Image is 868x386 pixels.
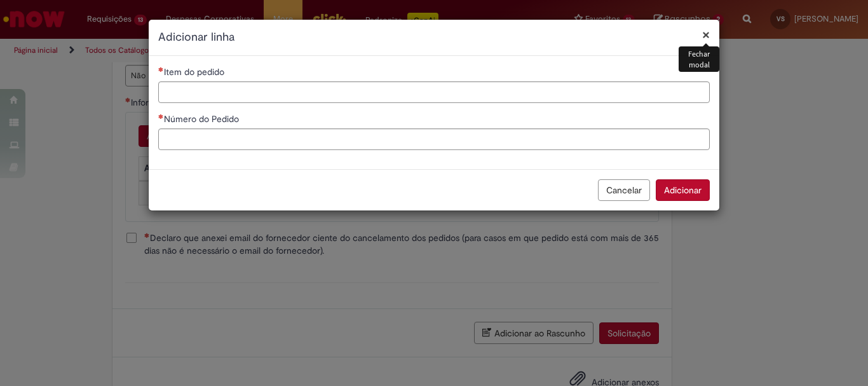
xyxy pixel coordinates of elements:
[164,66,227,78] span: Item do pedido
[164,113,241,125] span: Número do Pedido
[702,28,710,41] button: Fechar modal
[158,114,164,119] span: Necessários
[679,46,719,72] div: Fechar modal
[158,81,710,103] input: Item do pedido
[158,67,164,72] span: Necessários
[656,179,710,201] button: Adicionar
[158,29,710,46] h2: Adicionar linha
[158,128,710,150] input: Número do Pedido
[598,179,650,201] button: Cancelar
